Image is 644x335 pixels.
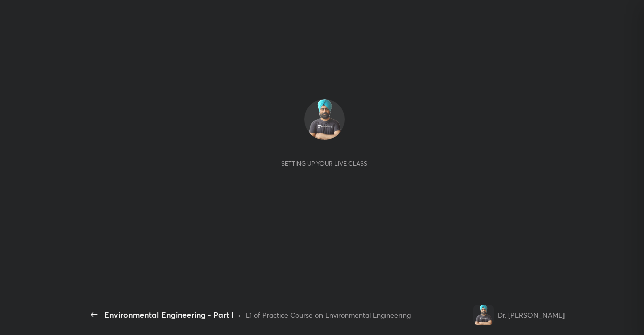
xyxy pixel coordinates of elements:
[238,310,242,320] div: •
[281,160,367,167] div: Setting up your live class
[104,309,234,321] div: Environmental Engineering - Part I
[304,99,345,140] img: 9d3c740ecb1b4446abd3172a233dfc7b.png
[473,305,494,325] img: 9d3c740ecb1b4446abd3172a233dfc7b.png
[246,310,411,320] div: L1 of Practice Course on Environmental Engineering
[498,310,565,320] div: Dr. [PERSON_NAME]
